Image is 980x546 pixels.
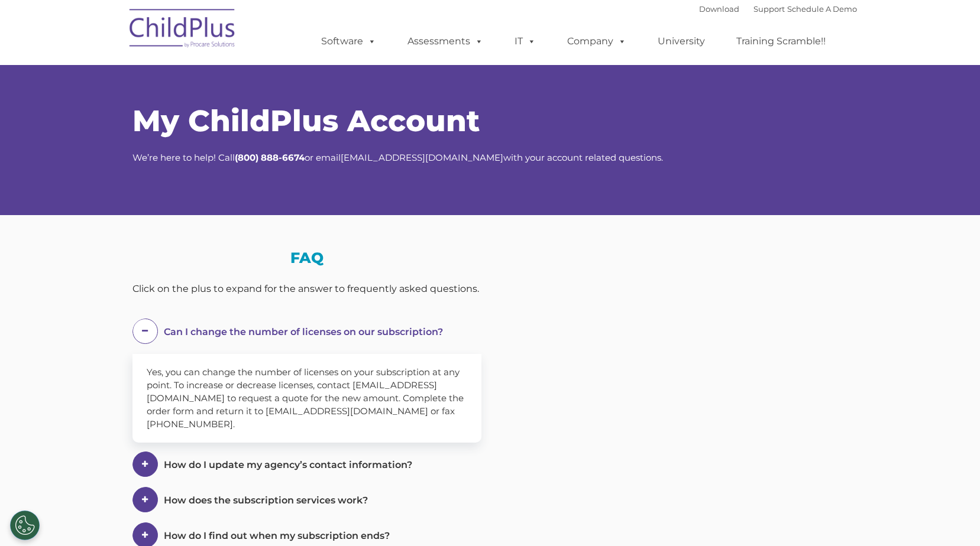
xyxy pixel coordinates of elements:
[164,326,443,337] span: Can I change the number of licenses on our subscription?
[132,354,481,443] div: Yes, you can change the number of licenses on your subscription at any point. To increase or decr...
[132,280,481,298] div: Click on the plus to expand for the answer to frequently asked questions.
[787,4,857,14] a: Schedule A Demo
[164,495,368,506] span: How does the subscription services work?
[725,30,837,53] a: Training Scramble!!
[124,1,242,60] img: ChildPlus by Procare Solutions
[646,30,717,53] a: University
[132,251,481,265] h3: FAQ
[164,459,412,470] span: How do I update my agency’s contact information?
[341,152,503,163] a: [EMAIL_ADDRESS][DOMAIN_NAME]
[238,152,305,163] strong: 800) 888-6674
[555,30,638,53] a: Company
[309,30,388,53] a: Software
[132,152,663,163] span: We’re here to help! Call or email with your account related questions.
[699,4,857,14] font: |
[396,30,495,53] a: Assessments
[164,530,390,541] span: How do I find out when my subscription ends?
[235,152,238,163] strong: (
[503,30,548,53] a: IT
[699,4,739,14] a: Download
[132,103,480,139] span: My ChildPlus Account
[753,4,785,14] a: Support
